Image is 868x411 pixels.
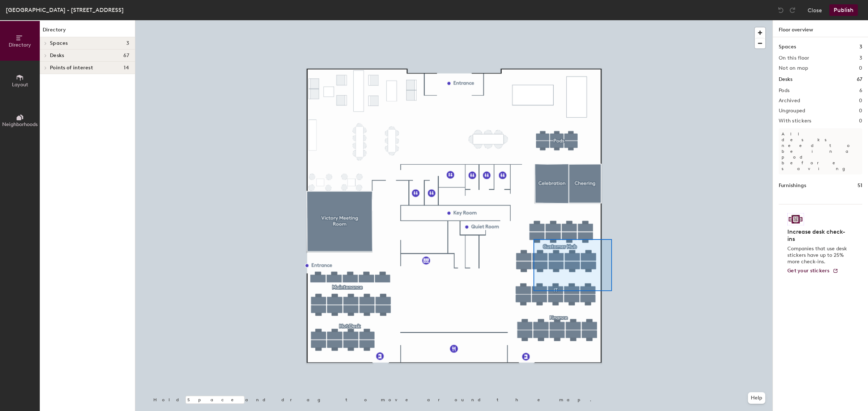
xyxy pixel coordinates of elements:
[779,118,812,124] h2: With stickers
[6,5,124,14] div: [GEOGRAPHIC_DATA] - [STREET_ADDRESS]
[9,42,31,48] span: Directory
[773,20,868,37] h1: Floor overview
[50,53,64,59] span: Desks
[858,182,862,190] h1: 51
[124,65,129,71] span: 14
[857,75,862,83] h1: 67
[787,246,849,265] p: Companies that use desk stickers have up to 25% more check-ins.
[40,26,135,37] h1: Directory
[779,88,790,94] h2: Pods
[779,75,792,83] h1: Desks
[126,40,129,46] span: 3
[748,392,765,404] button: Help
[859,98,862,104] h2: 0
[779,128,862,174] p: All desks need to be in a pod before saving
[2,121,38,127] span: Neighborhoods
[787,213,804,225] img: Sticker logo
[779,65,808,71] h2: Not on map
[777,7,784,14] img: Undo
[859,108,862,114] h2: 0
[859,88,862,94] h2: 6
[859,65,862,71] h2: 0
[789,7,796,14] img: Redo
[50,40,68,46] span: Spaces
[859,43,862,51] h1: 3
[829,4,858,16] button: Publish
[779,43,796,51] h1: Spaces
[787,268,838,274] a: Get your stickers
[859,118,862,124] h2: 0
[787,228,849,243] h4: Increase desk check-ins
[779,98,800,104] h2: Archived
[50,65,93,71] span: Points of interest
[808,4,822,16] button: Close
[779,55,809,61] h2: On this floor
[779,108,805,114] h2: Ungrouped
[859,55,862,61] h2: 3
[779,182,806,190] h1: Furnishings
[12,82,28,88] span: Layout
[123,53,129,59] span: 67
[787,268,830,274] span: Get your stickers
